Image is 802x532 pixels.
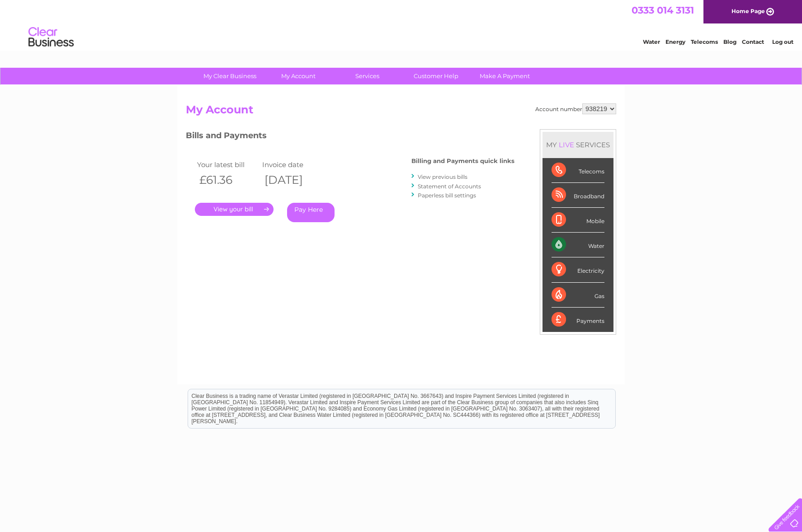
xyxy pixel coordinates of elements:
[195,203,274,216] a: .
[418,173,467,180] a: View previous bills
[632,5,694,16] a: 0333 014 3131
[467,68,542,84] a: Make A Payment
[287,203,335,222] a: Pay Here
[188,5,615,44] div: Clear Business is a trading name of Verastar Limited (registered in [GEOGRAPHIC_DATA] No. 3667643...
[552,158,604,183] div: Telecoms
[535,103,616,114] div: Account number
[195,171,260,189] th: £61.36
[418,183,481,190] a: Statement of Accounts
[723,38,736,45] a: Blog
[260,171,325,189] th: [DATE]
[552,208,604,233] div: Mobile
[260,159,325,171] td: Invoice date
[643,38,660,45] a: Water
[193,68,267,84] a: My Clear Business
[552,308,604,332] div: Payments
[543,132,613,158] div: MY SERVICES
[411,158,514,164] h4: Billing and Payments quick links
[742,38,764,45] a: Contact
[691,38,718,45] a: Telecoms
[186,129,514,145] h3: Bills and Payments
[552,183,604,208] div: Broadband
[28,23,74,51] img: logo.png
[557,140,576,149] div: LIVE
[552,283,604,308] div: Gas
[186,103,616,121] h2: My Account
[261,68,336,84] a: My Account
[665,38,685,45] a: Energy
[418,192,476,199] a: Paperless bill settings
[195,159,260,171] td: Your latest bill
[399,68,473,84] a: Customer Help
[330,68,405,84] a: Services
[772,38,793,45] a: Log out
[552,233,604,257] div: Water
[552,257,604,282] div: Electricity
